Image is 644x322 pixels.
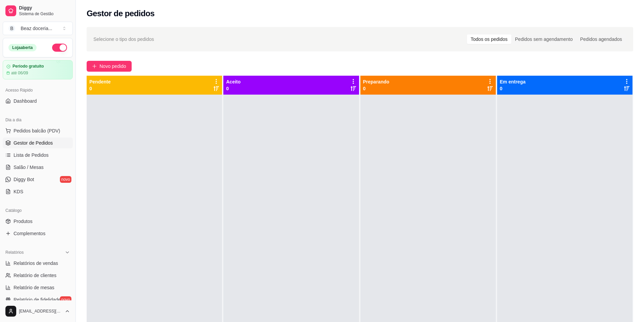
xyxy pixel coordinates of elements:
span: Gestor de Pedidos [14,140,53,146]
p: 0 [89,85,111,92]
span: Relatório de clientes [14,272,57,279]
button: Pedidos balcão (PDV) [3,125,73,136]
h2: Gestor de pedidos [87,8,155,19]
div: Pedidos agendados [576,34,626,44]
button: Alterar Status [52,44,67,52]
a: Relatório de mesas [3,282,73,293]
span: Relatório de mesas [14,284,54,291]
a: Dashboard [3,96,73,106]
span: Relatórios [5,250,24,255]
div: Todos os pedidos [467,34,511,44]
span: Sistema de Gestão [19,11,70,17]
p: Aceito [226,78,241,85]
span: Relatórios de vendas [14,260,58,267]
p: Em entrega [500,78,526,85]
p: Pendente [89,78,111,85]
span: KDS [14,188,23,195]
article: até 06/09 [11,70,28,76]
span: B [8,25,15,32]
span: Diggy [19,5,70,11]
span: [EMAIL_ADDRESS][DOMAIN_NAME] [19,308,62,314]
span: Relatório de fidelidade [14,296,61,303]
a: KDS [3,186,73,197]
div: Catálogo [3,205,73,216]
button: Novo pedido [87,61,132,72]
a: Relatórios de vendas [3,258,73,269]
span: Complementos [14,230,45,237]
article: Período gratuito [13,64,44,69]
a: DiggySistema de Gestão [3,3,73,19]
a: Relatório de clientes [3,270,73,281]
a: Período gratuitoaté 06/09 [3,60,73,79]
span: Diggy Bot [14,176,34,183]
a: Complementos [3,228,73,239]
span: Novo pedido [99,63,126,70]
span: Dashboard [14,98,37,104]
a: Lista de Pedidos [3,150,73,160]
div: Pedidos sem agendamento [511,34,576,44]
div: Beaz doceria ... [21,25,52,32]
div: Loja aberta [8,44,37,51]
span: Lista de Pedidos [14,152,49,158]
div: Acesso Rápido [3,85,73,96]
span: plus [92,64,97,69]
a: Diggy Botnovo [3,174,73,185]
span: Salão / Mesas [14,164,44,171]
button: [EMAIL_ADDRESS][DOMAIN_NAME] [3,303,73,319]
div: Dia a dia [3,115,73,125]
span: Selecione o tipo dos pedidos [93,35,154,43]
a: Salão / Mesas [3,162,73,173]
a: Relatório de fidelidadenovo [3,294,73,305]
a: Gestor de Pedidos [3,138,73,148]
span: Pedidos balcão (PDV) [14,127,60,134]
p: Preparando [363,78,390,85]
a: Produtos [3,216,73,227]
button: Select a team [3,22,73,35]
p: 0 [500,85,526,92]
p: 0 [363,85,390,92]
p: 0 [226,85,241,92]
span: Produtos [14,218,32,225]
